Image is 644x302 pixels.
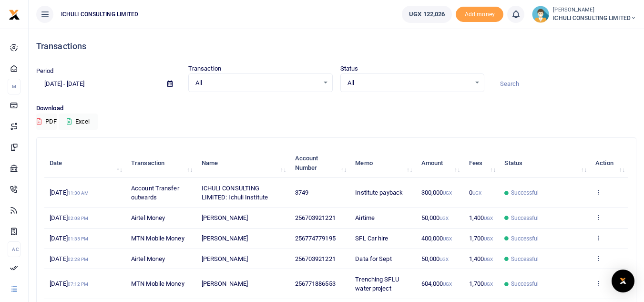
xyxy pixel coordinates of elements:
[289,148,350,178] th: Account Number: activate to sort column ascending
[68,281,89,287] small: 07:12 PM
[416,148,463,178] th: Amount: activate to sort column ascending
[50,235,88,242] span: [DATE]
[398,6,456,23] li: Wallet ballance
[202,235,248,242] span: [PERSON_NAME]
[59,114,98,130] button: Excel
[456,7,503,22] li: Toup your wallet
[68,236,89,241] small: 01:35 PM
[355,214,375,221] span: Airtime
[36,66,54,76] label: Period
[484,257,493,262] small: UGX
[50,189,89,196] span: [DATE]
[350,148,416,178] th: Memo: activate to sort column ascending
[196,148,289,178] th: Name: activate to sort column ascending
[443,190,452,196] small: UGX
[36,114,57,130] button: PDF
[355,276,399,292] span: Trenching SFLU water project
[440,257,449,262] small: UGX
[50,255,88,262] span: [DATE]
[195,78,319,88] span: All
[463,148,499,178] th: Fees: activate to sort column ascending
[50,214,88,221] span: [DATE]
[131,185,179,201] span: Account Transfer outwards
[469,235,493,242] span: 1,700
[532,6,549,23] img: profile-user
[492,76,636,92] input: Search
[202,255,248,262] span: [PERSON_NAME]
[443,236,452,241] small: UGX
[68,216,89,221] small: 02:08 PM
[348,78,471,88] span: All
[469,255,493,262] span: 1,400
[8,79,20,94] li: M
[469,214,493,221] span: 1,400
[532,6,636,23] a: profile-user [PERSON_NAME] ICHULI CONSULTING LIMITED
[295,280,336,287] span: 256771886553
[499,148,590,178] th: Status: activate to sort column ascending
[511,280,539,288] span: Successful
[456,7,503,22] span: Add money
[511,255,539,263] span: Successful
[421,189,452,196] span: 300,000
[402,6,452,23] a: UGX 122,026
[421,280,452,287] span: 604,000
[68,190,89,196] small: 11:30 AM
[421,235,452,242] span: 400,000
[202,214,248,221] span: [PERSON_NAME]
[553,6,636,14] small: [PERSON_NAME]
[484,281,493,287] small: UGX
[484,236,493,241] small: UGX
[440,216,449,221] small: UGX
[295,214,336,221] span: 256703921221
[131,255,165,262] span: Airtel Money
[188,64,221,73] label: Transaction
[126,148,196,178] th: Transaction: activate to sort column ascending
[456,10,503,17] a: Add money
[472,190,481,196] small: UGX
[612,270,634,292] div: Open Intercom Messenger
[409,10,445,19] span: UGX 122,026
[590,148,628,178] th: Action: activate to sort column ascending
[469,280,493,287] span: 1,700
[8,241,20,257] li: Ac
[57,10,143,19] span: ICHULI CONSULTING LIMITED
[469,189,481,196] span: 0
[553,14,636,22] span: ICHULI CONSULTING LIMITED
[421,255,449,262] span: 50,000
[355,255,391,262] span: Data for Sept
[295,255,336,262] span: 256703921221
[340,64,358,73] label: Status
[202,280,248,287] span: [PERSON_NAME]
[44,148,126,178] th: Date: activate to sort column descending
[511,188,539,197] span: Successful
[36,76,160,92] input: select period
[511,234,539,243] span: Successful
[202,185,268,201] span: ICHULI CONSULTING LIMITED: Ichuli Institute
[68,257,89,262] small: 02:28 PM
[50,280,88,287] span: [DATE]
[355,189,403,196] span: Institute payback
[9,9,20,21] img: logo-small
[355,235,388,242] span: SFL Car hire
[295,235,336,242] span: 256774779195
[421,214,449,221] span: 50,000
[131,235,184,242] span: MTN Mobile Money
[9,10,20,18] a: logo-small logo-large logo-large
[511,214,539,222] span: Successful
[295,189,308,196] span: 3749
[131,214,165,221] span: Airtel Money
[36,104,636,114] p: Download
[443,281,452,287] small: UGX
[131,280,184,287] span: MTN Mobile Money
[484,216,493,221] small: UGX
[36,41,636,52] h4: Transactions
